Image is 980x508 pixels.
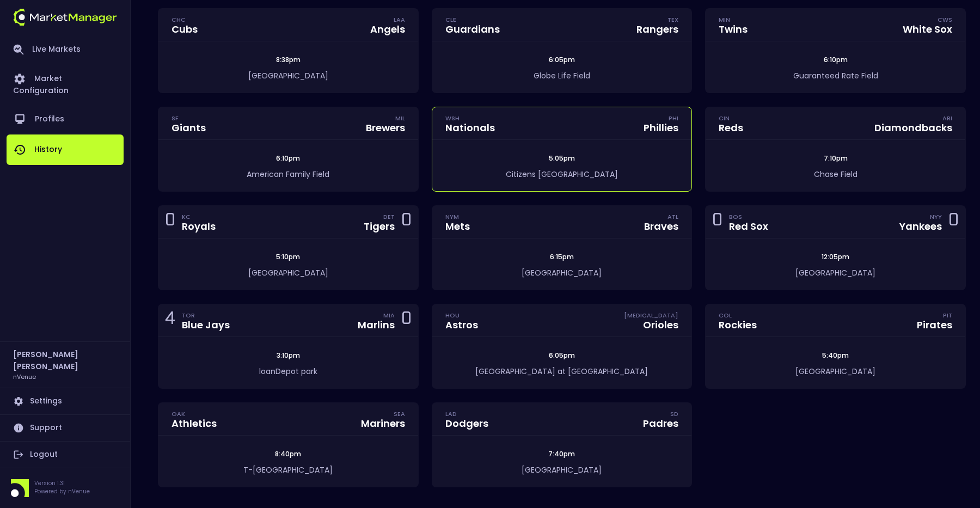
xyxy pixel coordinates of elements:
div: Cubs [171,25,198,34]
a: Support [7,415,124,441]
div: 0 [401,212,412,232]
div: Yankees [899,222,942,231]
div: NYM [445,212,470,221]
span: 6:15pm [547,252,577,261]
span: loanDepot park [259,366,317,377]
span: 5:10pm [273,252,303,261]
div: Rangers [636,25,678,34]
div: MIN [719,15,748,24]
span: 6:10pm [820,55,851,64]
a: Settings [7,388,124,414]
div: CLE [445,15,500,24]
div: [MEDICAL_DATA] [624,311,678,320]
div: CHC [171,15,198,24]
div: Dodgers [445,419,488,429]
span: [GEOGRAPHIC_DATA] [522,464,602,475]
span: 3:10pm [273,351,303,360]
div: DET [383,212,395,221]
img: logo [13,9,117,26]
span: 7:40pm [545,449,578,458]
div: Pirates [917,320,952,330]
div: 0 [401,310,412,330]
div: Diamondbacks [874,123,952,133]
a: Market Configuration [7,64,124,104]
div: WSH [445,114,495,123]
h2: [PERSON_NAME] [PERSON_NAME] [13,348,117,372]
div: MIL [395,114,405,123]
div: MIA [383,311,395,320]
div: Braves [644,222,678,231]
span: [GEOGRAPHIC_DATA] at [GEOGRAPHIC_DATA] [475,366,648,377]
span: Chase Field [814,169,857,180]
a: Logout [7,442,124,468]
div: Royals [182,222,216,231]
div: White Sox [903,25,952,34]
div: Phillies [644,123,678,133]
span: [GEOGRAPHIC_DATA] [522,267,602,278]
div: Guardians [445,25,500,34]
div: CIN [719,114,743,123]
span: 6:05pm [546,55,578,64]
span: 6:05pm [546,351,578,360]
div: 0 [948,212,959,232]
div: Angels [370,25,405,34]
div: OAK [171,409,217,418]
div: Orioles [643,320,678,330]
div: HOU [445,311,478,320]
span: [GEOGRAPHIC_DATA] [248,70,328,81]
div: TEX [667,15,678,24]
a: Live Markets [7,35,124,64]
div: Marlins [358,320,395,330]
div: Version 1.31Powered by nVenue [7,479,124,497]
span: 7:10pm [820,154,851,163]
div: Red Sox [729,222,768,231]
div: Astros [445,320,478,330]
div: Giants [171,123,206,133]
a: Profiles [7,104,124,134]
div: Blue Jays [182,320,230,330]
div: KC [182,212,216,221]
div: PHI [669,114,678,123]
p: Powered by nVenue [34,487,90,495]
span: 6:10pm [273,154,303,163]
div: Twins [719,25,748,34]
div: ARI [942,114,952,123]
h3: nVenue [13,372,36,381]
div: LAA [394,15,405,24]
div: Reds [719,123,743,133]
div: Mariners [361,419,405,429]
p: Version 1.31 [34,479,90,487]
span: [GEOGRAPHIC_DATA] [248,267,328,278]
span: [GEOGRAPHIC_DATA] [795,267,875,278]
div: COL [719,311,757,320]
div: Athletics [171,419,217,429]
div: NYY [930,212,942,221]
div: CWS [938,15,952,24]
div: PIT [943,311,952,320]
span: 8:38pm [273,55,304,64]
span: 5:05pm [546,154,578,163]
span: Citizens [GEOGRAPHIC_DATA] [506,169,618,180]
div: SF [171,114,206,123]
div: Rockies [719,320,757,330]
span: American Family Field [247,169,329,180]
div: Tigers [364,222,395,231]
span: Guaranteed Rate Field [793,70,878,81]
span: 5:40pm [819,351,852,360]
span: Globe Life Field [534,70,590,81]
span: 12:05pm [818,252,853,261]
div: LAD [445,409,488,418]
span: [GEOGRAPHIC_DATA] [795,366,875,377]
div: 0 [712,212,722,232]
div: SD [670,409,678,418]
div: BOS [729,212,768,221]
div: SEA [394,409,405,418]
div: Brewers [366,123,405,133]
div: ATL [667,212,678,221]
div: Nationals [445,123,495,133]
div: 0 [165,212,175,232]
span: 8:40pm [272,449,304,458]
div: 4 [165,310,175,330]
div: Mets [445,222,470,231]
div: Padres [643,419,678,429]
